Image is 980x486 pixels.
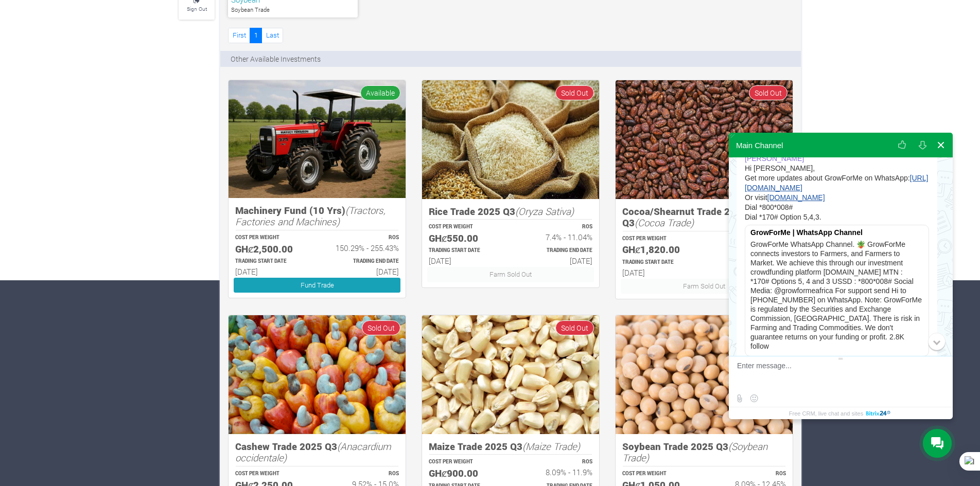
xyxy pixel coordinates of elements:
[713,235,786,243] p: ROS
[229,315,406,434] img: growforme image
[747,392,760,405] button: Select emoticon
[235,441,399,464] h5: Cashew Trade 2025 Q3
[745,240,929,356] div: GrowForMe WhatsApp Channel. 🪴 GrowForMe connects investors to Farmers, and Farmers to Market. We ...
[522,440,580,453] i: (Maize Trade)
[749,85,787,100] span: Sold Out
[622,206,786,229] h5: Cocoa/Shearnut Trade 2025 Q3
[622,470,695,478] p: COST PER WEIGHT
[235,258,308,265] p: Estimated Trading Start Date
[231,53,321,64] p: Other Available Investments
[326,243,399,253] h6: 150.29% - 255.43%
[520,467,592,477] h6: 8.09% - 11.9%
[235,234,308,242] p: COST PER WEIGHT
[520,232,592,242] h6: 7.4% - 11.04%
[555,85,594,100] span: Sold Out
[326,470,399,478] p: ROS
[429,467,501,479] h5: GHȼ900.00
[745,225,929,240] div: GrowForMe | WhatsApp Channel
[622,244,695,256] h5: GHȼ1,820.00
[713,244,786,253] h6: 9.01% - 13.17%
[515,205,574,218] i: (Oryza Sativa)
[520,458,592,466] p: ROS
[555,320,594,335] span: Sold Out
[228,28,250,43] a: First
[429,458,501,466] p: COST PER WEIGHT
[520,247,592,255] p: Estimated Trading End Date
[733,392,746,405] label: Send file
[326,234,399,242] p: ROS
[234,278,400,293] a: Fund Trade
[235,205,399,228] h5: Machinery Fund (10 Yrs)
[235,267,308,276] h6: [DATE]
[187,5,207,12] small: Sign Out
[429,247,501,255] p: Estimated Trading Start Date
[713,268,786,277] h6: [DATE]
[616,315,793,434] img: growforme image
[520,256,592,265] h6: [DATE]
[422,80,599,199] img: growforme image
[713,470,786,478] p: ROS
[250,28,262,43] a: 1
[422,315,599,434] img: growforme image
[429,232,501,244] h5: GHȼ550.00
[616,80,793,199] img: growforme image
[235,243,308,255] h5: GHȼ2,500.00
[326,258,399,265] p: Estimated Trading End Date
[520,223,592,231] p: ROS
[622,259,695,266] p: Estimated Trading Start Date
[789,407,863,419] span: Free CRM, live chat and sites
[635,216,694,229] i: (Cocoa Trade)
[713,259,786,266] p: Estimated Trading End Date
[231,6,355,14] p: Soybean Trade
[360,85,400,100] span: Available
[913,133,932,157] button: Download conversation history
[932,133,950,157] button: Close widget
[235,470,308,478] p: COST PER WEIGHT
[736,141,783,150] div: Main Channel
[229,80,406,198] img: growforme image
[622,235,695,243] p: COST PER WEIGHT
[893,133,912,157] button: Rate our service
[429,256,501,265] h6: [DATE]
[767,193,825,202] a: [DOMAIN_NAME]
[235,440,391,464] i: (Anacardium occidentale)
[622,441,786,464] h5: Soybean Trade 2025 Q3
[737,362,942,389] textarea: I hope you are
[789,407,892,419] a: Free CRM, live chat and sites
[429,441,592,453] h5: Maize Trade 2025 Q3
[235,204,386,228] i: (Tractors, Factories and Machines)
[429,206,592,218] h5: Rice Trade 2025 Q3
[228,28,283,43] nav: Page Navigation
[622,440,767,464] i: (Soybean Trade)
[362,320,400,335] span: Sold Out
[429,223,501,231] p: COST PER WEIGHT
[622,268,695,277] h6: [DATE]
[326,267,399,276] h6: [DATE]
[261,28,283,43] a: Last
